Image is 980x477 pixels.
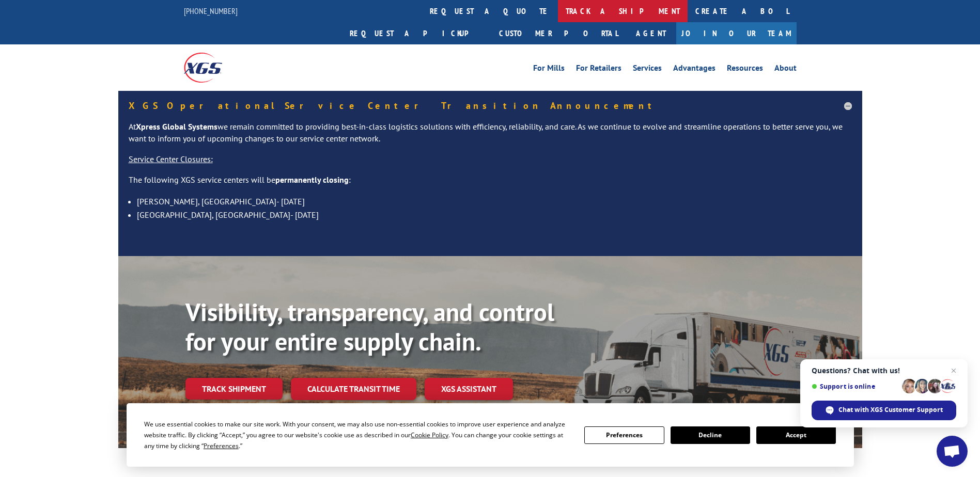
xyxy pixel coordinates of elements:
[626,22,676,44] a: Agent
[584,426,664,444] button: Preferences
[204,441,239,450] span: Preferences
[129,101,852,110] h5: XGS Operational Service Center Transition Announcement
[633,64,662,75] a: Services
[838,405,943,415] span: Chat with XGS Customer Support
[774,64,797,75] a: About
[342,22,491,44] a: Request a pickup
[129,121,852,154] p: At we remain committed to providing best-in-class logistics solutions with efficiency, reliabilit...
[727,64,763,75] a: Resources
[491,22,626,44] a: Customer Portal
[137,208,852,221] li: [GEOGRAPHIC_DATA], [GEOGRAPHIC_DATA]- [DATE]
[676,22,797,44] a: Join Our Team
[673,64,715,75] a: Advantages
[184,6,238,16] a: [PHONE_NUMBER]
[576,64,621,75] a: For Retailers
[185,378,283,400] a: Track shipment
[812,383,898,390] span: Support is online
[291,378,416,400] a: Calculate transit time
[411,431,448,439] span: Cookie Policy
[137,195,852,208] li: [PERSON_NAME], [GEOGRAPHIC_DATA]- [DATE]
[185,296,554,358] b: Visibility, transparency, and control for your entire supply chain.
[127,403,854,467] div: Cookie Consent Prompt
[425,378,513,400] a: XGS ASSISTANT
[812,401,956,420] span: Chat with XGS Customer Support
[812,367,956,375] span: Questions? Chat with us!
[136,121,217,132] strong: Xpress Global Systems
[275,174,349,185] strong: permanently closing
[129,154,213,164] u: Service Center Closures:
[129,174,852,195] p: The following XGS service centers will be :
[671,426,750,444] button: Decline
[756,426,836,444] button: Accept
[533,64,565,75] a: For Mills
[144,419,572,451] div: We use essential cookies to make our site work. With your consent, we may also use non-essential ...
[937,436,968,467] a: Open chat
